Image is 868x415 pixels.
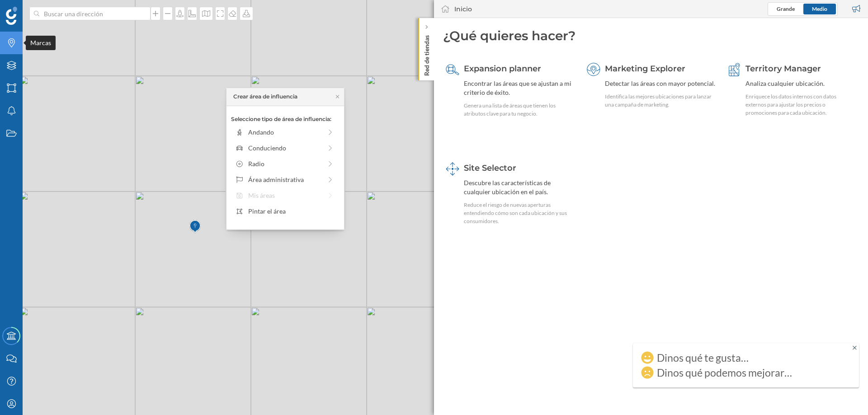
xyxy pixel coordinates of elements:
div: Andando [248,127,322,137]
div: Área administrativa [248,175,322,184]
p: Seleccione tipo de área de influencia: [231,115,340,123]
span: Marketing Explorer [605,64,685,74]
span: Territory Manager [745,64,821,74]
div: Crear área de influencia [233,93,297,101]
img: dashboards-manager.svg [446,162,459,176]
span: Expansion planner [464,64,541,74]
span: Site Selector [464,163,516,173]
div: Descubre las características de cualquier ubicación en el país. [464,178,575,196]
img: explorer.svg [587,63,600,76]
div: Encontrar las áreas que se ajustan a mi criterio de éxito. [464,79,575,97]
div: Analiza cualquier ubicación. [745,79,856,88]
span: Soporte [18,6,50,14]
img: Marker [189,218,201,236]
div: Dinos qué te gusta… [657,353,749,362]
span: Medio [812,5,827,12]
div: Pintar el área [248,206,335,216]
div: ¿Qué quieres hacer? [443,27,859,44]
div: Identifica las mejores ubicaciones para lanzar una campaña de marketing. [605,93,716,109]
p: Red de tiendas [422,32,431,76]
div: Radio [248,159,322,168]
img: Geoblink Logo [6,7,17,25]
img: territory-manager.svg [727,63,741,76]
div: Enriquece los datos internos con datos externos para ajustar los precios o promociones para cada ... [745,93,856,117]
div: Inicio [454,5,472,14]
div: Detectar las áreas con mayor potencial. [605,79,716,88]
div: Genera una lista de áreas que tienen los atributos clave para tu negocio. [464,102,575,118]
div: Conduciendo [248,143,322,153]
div: Marcas [26,36,56,50]
span: Grande [777,5,795,12]
div: Reduce el riesgo de nuevas aperturas entendiendo cómo son cada ubicación y sus consumidores. [464,201,575,225]
div: Dinos qué podemos mejorar… [657,368,792,377]
img: search-areas.svg [446,63,459,76]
